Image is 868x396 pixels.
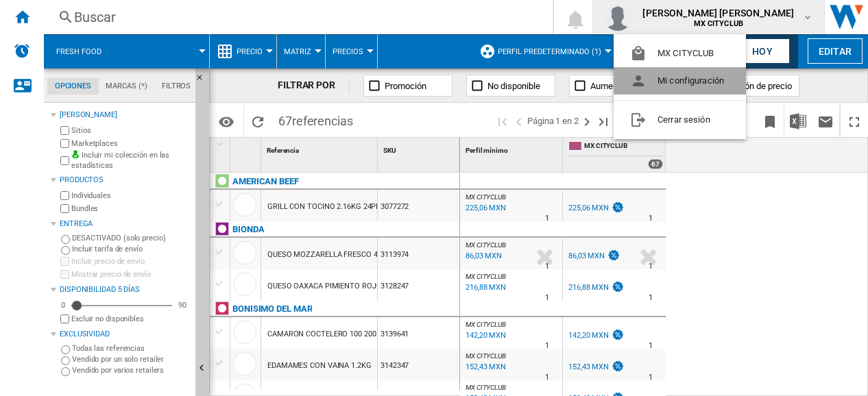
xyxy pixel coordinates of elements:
button: MX CITYCLUB [614,40,746,67]
button: Mi configuración [614,67,746,95]
button: Cerrar sesión [614,106,746,134]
